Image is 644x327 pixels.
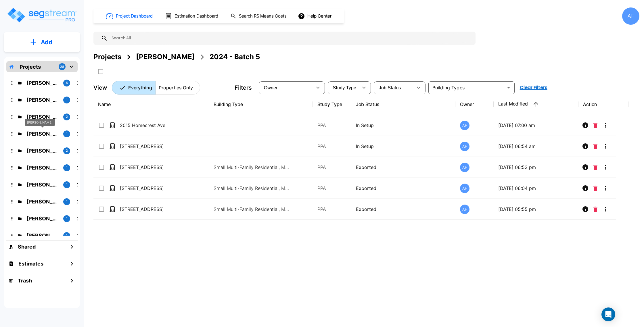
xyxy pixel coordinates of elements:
button: SelectAll [95,66,106,77]
p: 2 [66,114,68,119]
p: Everything [128,84,152,91]
button: More-Options [600,182,611,194]
input: Search All [108,32,473,45]
p: [DATE] 06:54 am [498,143,574,150]
p: Small Multi-Family Residential, Multi-Family Residential Site [214,164,291,171]
button: More-Options [600,141,611,152]
p: PPA [317,185,347,192]
p: PPA [317,206,347,213]
p: Moishy Spira [26,215,59,222]
p: Kevin Van Beek [26,147,59,155]
p: Filters [235,83,252,92]
h1: Shared [18,243,36,251]
span: Owner [264,85,278,90]
button: Info [580,141,591,152]
div: Select [375,80,413,96]
p: In Setup [356,143,451,150]
span: Job Status [379,85,401,90]
h1: Estimation Dashboard [175,13,218,20]
input: Building Types [430,84,503,92]
p: [STREET_ADDRESS] [120,164,177,171]
p: 1 [66,199,68,204]
button: Open [505,84,513,92]
div: Platform [112,81,200,95]
button: Help Center [297,11,334,22]
button: Estimation Dashboard [163,10,221,22]
p: 1 [66,233,68,238]
img: Logo [7,7,77,23]
button: More-Options [600,203,611,215]
p: Yiddy Tyrnauer [26,164,59,172]
p: [STREET_ADDRESS] [120,143,177,150]
p: Exported [356,206,451,213]
p: Elchonon Weinberg [26,96,59,104]
span: Study Type [333,85,356,90]
th: Action [578,94,628,115]
button: Project Dashboard [103,10,156,22]
p: 1 [66,131,68,136]
button: Info [580,182,591,194]
p: [STREET_ADDRESS] [120,206,177,213]
p: Exported [356,164,451,171]
div: Select [260,80,312,96]
p: 2015 Homecrest Ave [120,122,177,129]
div: AF [460,121,469,130]
p: [DATE] 06:53 pm [498,164,574,171]
th: Name [93,94,209,115]
button: Delete [591,120,600,131]
button: Delete [591,182,600,194]
button: Info [580,203,591,215]
p: PPA [317,143,347,150]
button: Delete [591,203,600,215]
p: 1 [66,182,68,187]
th: Study Type [313,94,351,115]
div: [PERSON_NAME] [25,119,55,126]
p: PPA [317,122,347,129]
button: Properties Only [155,81,200,95]
p: Projects [20,63,41,71]
p: Christopher Ballesteros [26,198,59,205]
p: Properties Only [159,84,193,91]
th: Building Type [209,94,313,115]
div: Projects [93,52,121,62]
p: [DATE] 06:04 pm [498,185,574,192]
p: 28 [60,64,64,69]
p: 1 [66,97,68,102]
h1: Estimates [18,260,43,268]
button: Everything [112,81,156,95]
p: 5 [66,80,68,85]
div: AF [622,7,639,25]
div: 2024 - Batch 5 [210,52,260,62]
button: Info [580,120,591,131]
div: AF [460,184,469,193]
p: 1 [66,216,68,221]
button: Info [580,161,591,173]
button: Delete [591,141,600,152]
p: Exported [356,185,451,192]
p: In Setup [356,122,451,129]
button: More-Options [600,120,611,131]
div: AF [460,163,469,172]
button: More-Options [600,161,611,173]
p: [STREET_ADDRESS] [120,185,177,192]
p: 1 [66,165,68,170]
div: AF [460,142,469,151]
p: Add [41,38,52,47]
button: Search RS Means Costs [228,11,290,22]
p: Raizy Rosenblum [26,181,59,188]
p: Moshe Toiv [26,79,59,87]
div: Open Intercom Messenger [601,307,615,321]
div: AF [460,205,469,214]
p: Shea Reinhold [26,113,59,121]
p: [DATE] 05:55 pm [498,206,574,213]
h1: Project Dashboard [116,13,153,20]
th: Owner [455,94,494,115]
p: View [93,83,107,92]
div: [PERSON_NAME] [136,52,195,62]
p: Abba Stein [26,232,59,239]
p: Small Multi-Family Residential, Multi-Family Residential Site [214,206,291,213]
p: 2 [66,148,68,153]
p: Small Multi-Family Residential, Multi-Family Residential Site [214,185,291,192]
th: Job Status [351,94,455,115]
p: Joseph Yaakovzadeh [26,130,59,138]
